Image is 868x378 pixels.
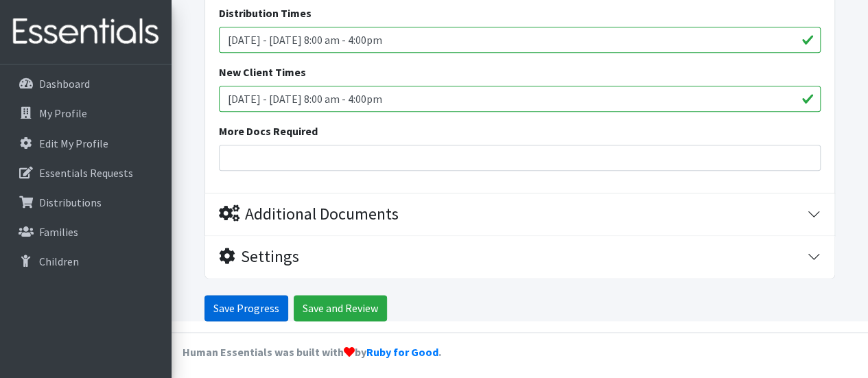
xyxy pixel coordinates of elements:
[5,159,166,187] a: Essentials Requests
[39,137,108,150] p: Edit My Profile
[5,70,166,97] a: Dashboard
[219,247,299,267] div: Settings
[5,218,166,246] a: Families
[39,106,87,120] p: My Profile
[219,204,399,224] div: Additional Documents
[219,64,306,80] label: New Client Times
[39,77,90,91] p: Dashboard
[366,345,438,359] a: Ruby for Good
[204,295,288,321] input: Save Progress
[5,189,166,216] a: Distributions
[219,5,312,21] label: Distribution Times
[5,9,166,55] img: HumanEssentials
[39,166,133,180] p: Essentials Requests
[219,123,318,139] label: More Docs Required
[5,130,166,157] a: Edit My Profile
[5,248,166,275] a: Children
[5,99,166,127] a: My Profile
[205,193,834,235] button: Additional Documents
[39,196,102,209] p: Distributions
[39,255,79,268] p: Children
[183,345,441,359] strong: Human Essentials was built with by .
[205,236,834,278] button: Settings
[39,225,78,239] p: Families
[294,295,387,321] input: Save and Review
